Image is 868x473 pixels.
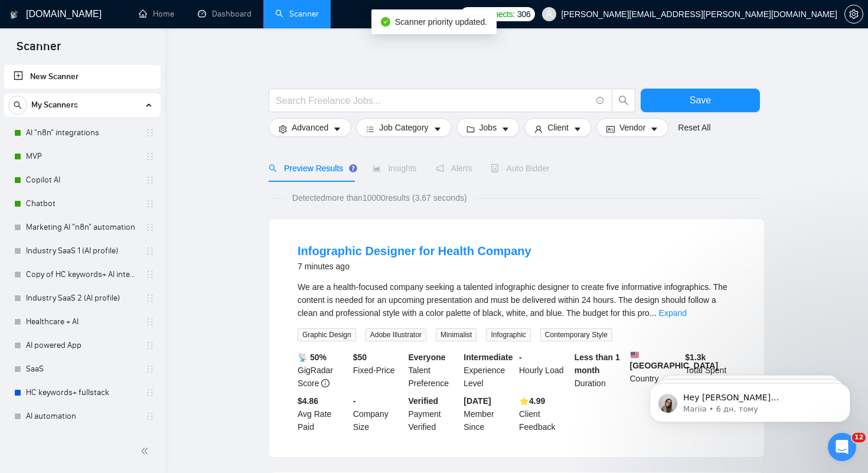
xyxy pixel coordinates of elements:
span: info-circle [596,97,604,105]
iframe: Intercom live chat [828,433,856,461]
a: Expand [659,308,687,318]
button: folderJobscaret-down [456,118,520,137]
p: Message from Mariia, sent 6 дн. тому [51,45,204,56]
div: Total Spent [683,351,738,390]
li: New Scanner [4,65,161,89]
b: - [353,396,356,406]
b: $4.86 [298,396,318,406]
span: bars [366,125,374,133]
div: Avg Rate Paid [295,394,351,433]
span: Job Category [379,121,428,134]
span: Advanced [292,121,328,134]
div: 7 minutes ago [298,259,531,273]
img: 🇺🇸 [631,351,639,359]
span: user [545,10,553,18]
b: 📡 50% [298,353,327,362]
span: Contemporary Style [540,328,612,341]
a: Healthcare + AI [26,310,138,334]
div: Company Size [351,394,406,433]
div: Duration [572,351,628,390]
b: $ 50 [353,353,367,362]
a: Marketing AI "n8n" automation [26,216,138,239]
div: Tooltip anchor [348,163,358,174]
span: Alerts [436,164,472,173]
span: holder [145,412,155,421]
a: Infographic Designer for Health Company [298,244,531,257]
button: Save [641,89,760,112]
a: AI general [26,428,138,452]
a: Copy of HC keywords+ AI integration [26,263,138,286]
span: Insights [373,164,416,173]
span: caret-down [650,125,658,133]
a: homeHome [139,9,174,19]
span: Auto Bidder [491,164,549,173]
span: holder [145,199,155,208]
button: idcardVendorcaret-down [596,118,668,137]
b: [GEOGRAPHIC_DATA] [630,351,719,370]
a: searchScanner [275,9,319,19]
input: Search Freelance Jobs... [276,93,591,108]
div: Payment Verified [406,394,462,433]
button: userClientcaret-down [524,118,592,137]
span: search [612,95,635,106]
span: holder [145,293,155,303]
b: Verified [409,396,439,406]
a: AI automation [26,405,138,428]
span: Save [690,93,711,107]
a: SaaS [26,357,138,381]
iframe: Intercom notifications повідомлення [632,358,868,441]
span: Hey [PERSON_NAME][EMAIL_ADDRESS][PERSON_NAME][DOMAIN_NAME], Looks like your Upwork agency Althera... [51,34,204,208]
span: search [9,101,27,109]
span: 306 [517,8,530,21]
a: HC keywords+ fullstack [26,381,138,405]
span: Graphic Design [298,328,356,341]
button: search [8,96,27,115]
span: holder [145,128,155,138]
span: 12 [852,433,866,442]
span: info-circle [321,379,329,387]
span: holder [145,246,155,256]
a: AI powered App [26,334,138,357]
a: New Scanner [14,65,151,89]
span: holder [145,152,155,161]
b: ⭐️ 4.99 [519,396,545,406]
button: settingAdvancedcaret-down [269,118,351,137]
a: Chatbot [26,192,138,216]
span: caret-down [433,125,442,133]
b: $ 1.3k [685,353,706,362]
div: Member Since [461,394,517,433]
b: [DATE] [464,396,491,406]
span: caret-down [333,125,341,133]
a: Copilot AI [26,168,138,192]
a: Industry SaaS 2 (AI profile) [26,286,138,310]
span: Adobe Illustrator [366,328,426,341]
span: Detected more than 10000 results (3.67 seconds) [284,191,475,204]
div: Talent Preference [406,351,462,390]
span: check-circle [381,17,390,27]
span: Scanner priority updated. [395,17,487,27]
b: - [519,353,522,362]
span: notification [436,164,444,172]
button: barsJob Categorycaret-down [356,118,451,137]
span: holder [145,270,155,279]
span: holder [145,317,155,327]
span: idcard [606,125,615,133]
span: My Scanners [31,93,78,117]
span: holder [145,175,155,185]
span: holder [145,223,155,232]
div: Hourly Load [517,351,572,390]
span: setting [845,9,863,19]
span: holder [145,341,155,350]
div: We are a health-focused company seeking a talented infographic designer to create five informativ... [298,280,736,319]
span: holder [145,388,155,397]
button: setting [844,5,863,24]
a: AI "n8n" integrations [26,121,138,145]
div: Client Feedback [517,394,572,433]
span: double-left [141,445,152,457]
span: robot [491,164,499,172]
span: user [534,125,543,133]
span: Client [547,121,569,134]
span: ... [650,308,657,318]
